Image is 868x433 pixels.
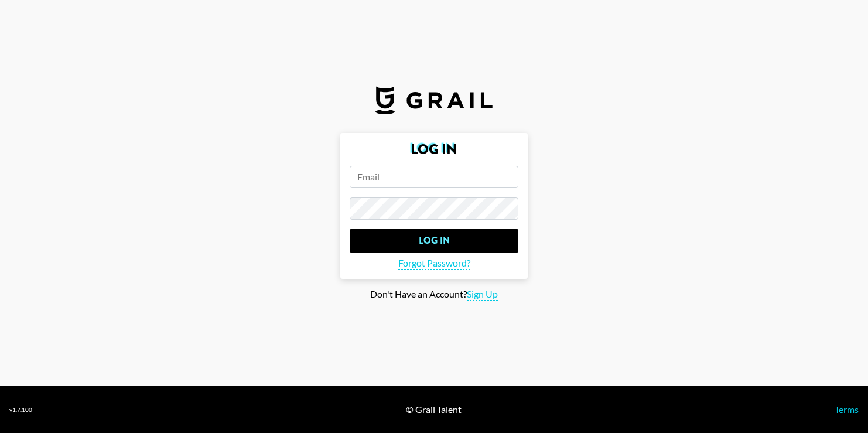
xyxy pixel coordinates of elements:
[398,257,470,270] span: Forgot Password?
[350,229,518,253] input: Log In
[350,142,518,156] h2: Log In
[406,404,462,415] div: © Grail Talent
[350,166,518,188] input: Email
[835,404,859,415] a: Terms
[467,288,498,301] span: Sign Up
[375,86,493,114] img: Grail Talent Logo
[9,406,32,414] div: v 1.7.100
[9,288,859,301] div: Don't Have an Account?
